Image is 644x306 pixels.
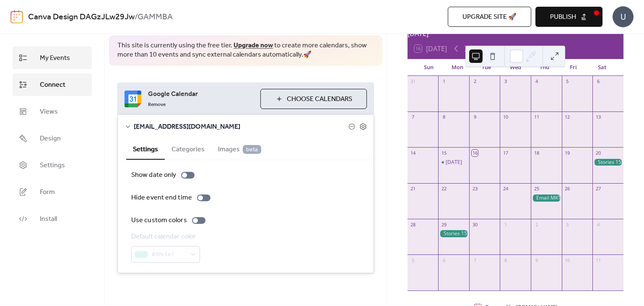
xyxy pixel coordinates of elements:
div: 31 [410,78,416,85]
div: U [613,6,634,27]
span: beta [243,145,261,154]
span: Design [40,134,61,144]
button: Settings [126,138,165,160]
div: 29 [441,221,447,228]
div: 16 [472,150,478,156]
button: Publish [535,7,602,27]
div: 3 [564,221,571,228]
a: Form [13,181,92,203]
button: Images beta [211,138,268,159]
div: 17 [502,150,509,156]
div: 7 [410,114,416,120]
b: / [135,9,138,25]
div: 26 [564,186,571,192]
div: Stories 15%OFF [592,159,623,166]
div: Stories 15% Off [438,230,469,237]
span: [EMAIL_ADDRESS][DOMAIN_NAME] [134,122,348,132]
span: My Events [40,53,70,63]
div: 9 [533,257,540,263]
button: Upgrade site 🚀 [448,7,531,27]
div: 4 [533,78,540,85]
div: 23 [472,186,478,192]
span: Connect [40,80,65,90]
div: 20 [595,150,601,156]
a: My Events [13,47,92,69]
span: Google Calendar [148,89,254,99]
div: 5 [410,257,416,263]
div: 4 [595,221,601,228]
a: Settings [13,154,92,176]
div: 5 [564,78,571,85]
div: 11 [533,114,540,120]
img: google [125,91,141,107]
div: Default calendar color [131,232,198,242]
div: Wed [501,59,530,76]
div: 9 [472,114,478,120]
span: Publish [550,12,576,22]
div: Email MKT 15% OFF [531,194,562,202]
span: Form [40,187,55,197]
div: Use custom colors [131,215,187,226]
div: 27 [595,186,601,192]
div: Sun [414,59,443,76]
div: [DATE] [446,159,462,166]
div: 3 [502,78,509,85]
div: Tue [472,59,501,76]
a: Views [13,100,92,123]
div: 6 [595,78,601,85]
div: Dia do cliente [438,159,469,166]
span: This site is currently using the free tier. to create more calendars, show more than 10 events an... [117,41,374,60]
div: 11 [595,257,601,263]
div: 19 [564,150,571,156]
span: Remove [148,101,166,108]
span: Images [218,145,261,155]
a: Install [13,207,92,230]
div: 8 [441,114,447,120]
div: 2 [472,78,478,85]
div: 8 [502,257,509,263]
div: 1 [502,221,509,228]
div: 15 [441,150,447,156]
div: 12 [564,114,571,120]
a: Connect [13,73,92,96]
div: 1 [441,78,447,85]
div: 13 [595,114,601,120]
div: 10 [502,114,509,120]
div: 6 [441,257,447,263]
div: 14 [410,150,416,156]
div: 21 [410,186,416,192]
span: Views [40,107,58,117]
a: Upgrade now [234,39,273,52]
span: Upgrade site 🚀 [462,12,517,22]
button: Categories [165,138,211,159]
div: 25 [533,186,540,192]
img: logo [10,10,23,23]
div: Hide event end time [131,193,192,203]
div: 18 [533,150,540,156]
div: 10 [564,257,571,263]
b: GAMMBA [138,9,173,25]
div: Thu [530,59,559,76]
div: Show date only [131,170,176,180]
div: 30 [472,221,478,228]
span: Install [40,214,57,224]
div: 24 [502,186,509,192]
div: Mon [443,59,472,76]
div: 2 [533,221,540,228]
div: 22 [441,186,447,192]
div: Sat [588,59,617,76]
div: 28 [410,221,416,228]
a: Canva Design DAGzJLw29Jw [28,9,135,25]
a: Design [13,127,92,150]
div: Fri [559,59,588,76]
button: Choose Calendars [260,89,367,109]
div: 7 [472,257,478,263]
span: Settings [40,161,65,171]
span: Choose Calendars [287,94,352,104]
